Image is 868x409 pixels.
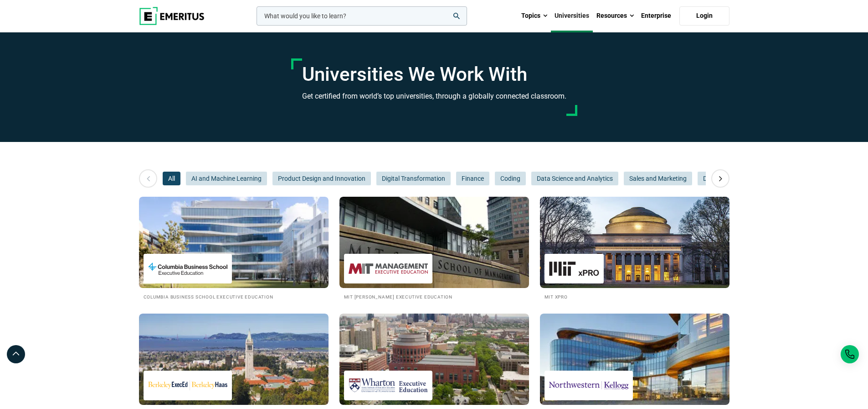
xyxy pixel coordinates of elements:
[544,293,725,300] h2: MIT xPRO
[698,172,756,185] button: Digital Marketing
[302,90,566,102] h3: Get certified from world’s top universities, through a globally connected classroom.
[349,375,428,396] img: Wharton Executive Education
[540,197,729,300] a: Universities We Work With MIT xPRO MIT xPRO
[148,258,227,279] img: Columbia Business School Executive Education
[344,293,524,300] h2: MIT [PERSON_NAME] Executive Education
[257,6,467,26] input: woocommerce-product-search-field-0
[163,172,180,185] button: All
[339,197,529,288] img: Universities We Work With
[139,314,329,405] img: Universities We Work With
[139,197,329,300] a: Universities We Work With Columbia Business School Executive Education Columbia Business School E...
[679,6,729,26] a: Login
[376,172,451,185] button: Digital Transformation
[540,197,729,288] img: Universities We Work With
[549,375,628,396] img: Kellogg Executive Education
[272,172,371,185] button: Product Design and Innovation
[624,172,692,185] button: Sales and Marketing
[148,375,227,396] img: Berkeley Executive Education
[349,258,428,279] img: MIT Sloan Executive Education
[186,172,267,185] button: AI and Machine Learning
[339,197,529,300] a: Universities We Work With MIT Sloan Executive Education MIT [PERSON_NAME] Executive Education
[531,172,618,185] button: Data Science and Analytics
[302,63,566,86] h1: Universities We Work With
[339,314,529,405] img: Universities We Work With
[495,172,526,185] button: Coding
[549,258,599,279] img: MIT xPRO
[139,197,329,288] img: Universities We Work With
[540,314,729,405] img: Universities We Work With
[144,293,324,300] h2: Columbia Business School Executive Education
[456,172,489,185] button: Finance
